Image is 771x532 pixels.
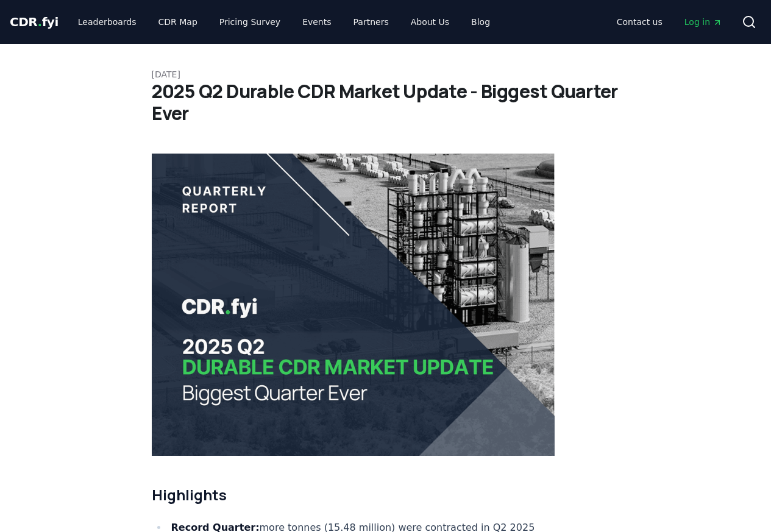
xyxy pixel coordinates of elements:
a: Blog [461,11,500,33]
a: Partners [344,11,399,33]
a: CDR.fyi [10,13,59,30]
a: Leaderboards [68,11,146,33]
a: About Us [401,11,459,33]
a: CDR Map [149,11,207,33]
h2: Highlights [152,485,555,505]
span: . [38,15,42,29]
a: Log in [675,11,732,33]
p: [DATE] [152,68,620,80]
span: Log in [684,16,722,28]
nav: Main [607,11,732,33]
a: Events [293,11,341,33]
span: CDR fyi [10,15,59,29]
h1: 2025 Q2 Durable CDR Market Update - Biggest Quarter Ever [152,80,620,124]
a: Contact us [607,11,672,33]
a: Pricing Survey [210,11,290,33]
img: blog post image [152,154,555,456]
nav: Main [68,11,500,33]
